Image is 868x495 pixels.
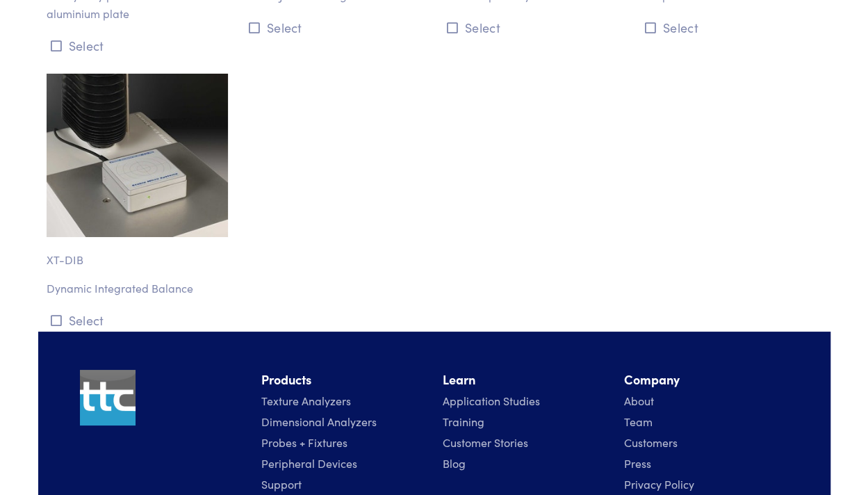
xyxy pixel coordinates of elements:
[624,455,651,471] a: Press
[624,414,653,429] a: Team
[47,309,228,332] button: Select
[624,435,678,450] a: Customers
[443,455,466,471] a: Blog
[641,16,822,39] button: Select
[47,74,228,237] img: accessories-xt_dib-dynamic-integrated-balance.jpg
[443,393,540,408] a: Application Studies
[624,476,694,492] a: Privacy Policy
[261,435,347,450] a: Probes + Fixtures
[443,370,607,390] li: Learn
[47,279,228,298] p: Dynamic Integrated Balance
[443,435,528,450] a: Customer Stories
[261,393,351,408] a: Texture Analyzers
[261,455,357,471] a: Peripheral Devices
[443,16,624,39] button: Select
[47,237,228,269] p: XT-DIB
[261,476,302,492] a: Support
[624,393,654,408] a: About
[245,16,426,39] button: Select
[47,34,228,57] button: Select
[80,370,136,425] img: ttc_logo_1x1_v1.0.png
[624,370,789,390] li: Company
[443,414,484,429] a: Training
[261,414,377,429] a: Dimensional Analyzers
[261,370,426,390] li: Products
